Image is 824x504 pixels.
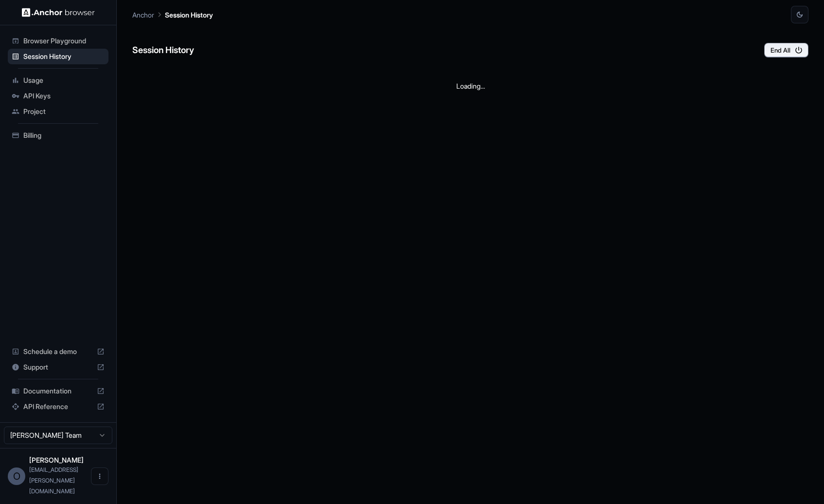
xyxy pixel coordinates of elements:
span: Project [23,107,105,116]
span: Billing [23,131,105,140]
button: End All [764,43,808,57]
img: Anchor Logo [22,8,95,17]
p: Anchor [132,10,154,20]
div: Documentation [8,383,108,399]
div: API Keys [8,88,108,104]
div: O [8,467,25,485]
span: API Keys [23,91,105,101]
span: API Reference [23,402,93,411]
span: Schedule a demo [23,347,93,356]
span: Omri Haviv [29,456,84,464]
button: Open menu [91,467,108,485]
h6: Session History [132,43,194,57]
span: Documentation [23,386,93,396]
span: Support [23,362,93,372]
div: Billing [8,128,108,143]
div: Session History [8,49,108,64]
span: Usage [23,75,105,85]
div: Usage [8,73,108,88]
div: Schedule a demo [8,344,108,359]
span: Session History [23,52,105,61]
span: omri@gable.to [29,466,78,495]
div: Loading... [132,65,808,107]
div: Support [8,359,108,375]
div: Browser Playground [8,33,108,49]
p: Session History [165,10,213,20]
div: API Reference [8,399,108,414]
nav: breadcrumb [132,9,213,20]
div: Project [8,104,108,119]
span: Browser Playground [23,36,105,46]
